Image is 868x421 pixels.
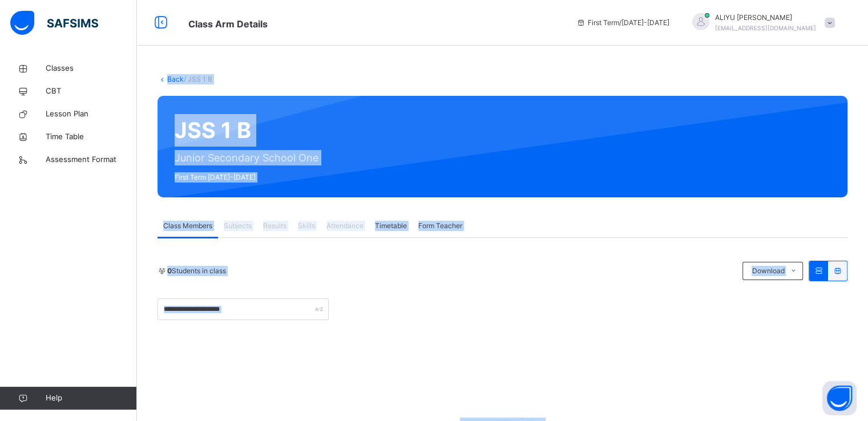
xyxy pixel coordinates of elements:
span: Class Arm Details [188,18,268,30]
span: / JSS 1 B [184,75,212,83]
span: Class Members [163,221,212,231]
span: Help [46,392,136,404]
span: Time Table [46,131,137,143]
span: [EMAIL_ADDRESS][DOMAIN_NAME] [715,25,816,31]
span: Skills [298,221,315,231]
span: Assessment Format [46,154,137,165]
span: Download [752,266,784,276]
button: Open asap [822,381,857,415]
span: Lesson Plan [46,108,137,120]
span: session/term information [576,18,669,28]
span: Classes [46,63,137,74]
span: Subjects [224,221,252,231]
a: Back [167,75,184,83]
span: Form Teacher [418,221,462,231]
span: Results [263,221,286,231]
span: CBT [46,86,137,97]
span: Timetable [375,221,407,231]
div: ALIYUAHMED [681,13,841,33]
span: Attendance [326,221,364,231]
b: 0 [167,266,172,275]
span: Students in class [167,266,226,276]
img: safsims [10,11,98,35]
span: ALIYU [PERSON_NAME] [715,13,816,23]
